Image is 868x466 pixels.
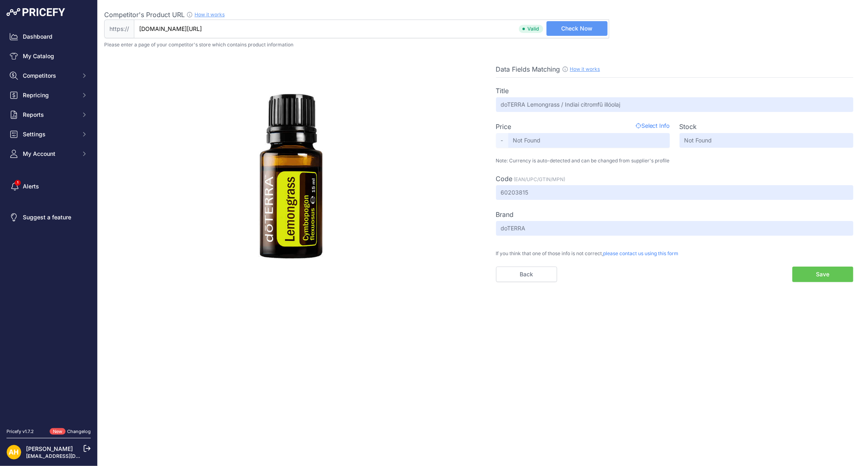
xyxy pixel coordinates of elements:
label: Title [496,86,509,96]
input: - [496,97,854,112]
label: Brand [496,210,514,219]
a: Changelog [67,429,91,434]
input: - [680,133,853,148]
button: Settings [7,127,91,142]
span: Code [496,175,513,183]
span: Data Fields Matching [496,65,560,73]
span: Check Now [561,24,593,33]
span: Settings [23,130,76,138]
span: New [50,428,66,435]
p: If you think that one of those info is not correct, [496,245,854,257]
span: Competitor's Product URL [104,11,185,19]
span: (EAN/UPC/GTIN/MPN) [514,176,566,182]
input: - [508,133,670,148]
a: Dashboard [7,29,91,44]
a: [EMAIL_ADDRESS][DOMAIN_NAME] [26,453,111,459]
span: My Account [23,150,76,158]
a: Alerts [7,179,91,194]
span: Competitors [23,72,76,80]
span: - [496,133,508,148]
nav: Sidebar [7,29,91,418]
div: Pricefy v1.7.2 [7,428,34,435]
input: - [496,221,854,236]
span: Repricing [23,91,76,99]
button: Save [792,267,853,282]
p: Note: Currency is auto-detected and can be changed from supplier's profile [496,158,854,164]
a: [PERSON_NAME] [26,445,73,452]
button: Check Now [547,21,608,36]
span: Reports [23,111,76,119]
span: Select Info [636,122,670,131]
span: please contact us using this form [603,250,679,256]
button: Competitors [7,68,91,83]
a: Back [496,267,557,282]
p: Please enter a page of your competitor's store which contains product information [104,42,861,48]
button: Reports [7,107,91,122]
span: https:// [104,20,134,38]
input: www.olajmania.hu/product [134,20,609,38]
label: Stock [680,122,697,131]
img: Pricefy Logo [7,8,65,16]
label: Price [496,122,512,131]
a: How it works [195,11,225,18]
a: How it works [570,66,600,72]
input: - [496,185,854,200]
button: Repricing [7,88,91,103]
button: My Account [7,147,91,161]
a: My Catalog [7,49,91,63]
a: Suggest a feature [7,210,91,225]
